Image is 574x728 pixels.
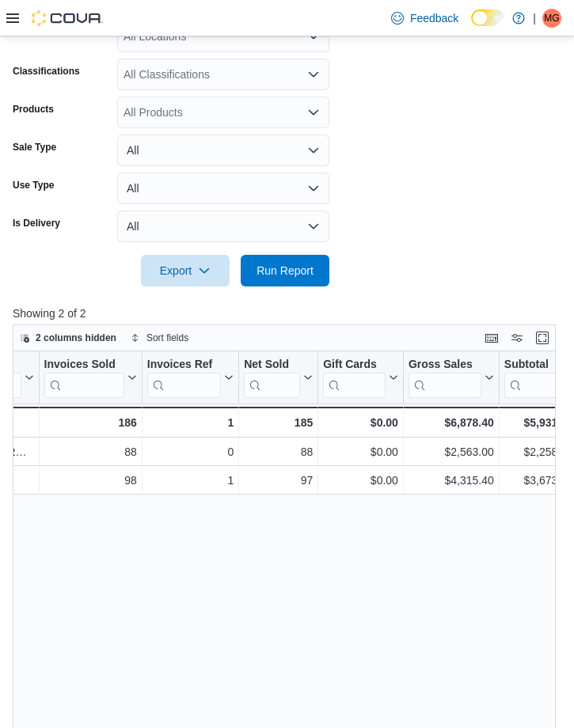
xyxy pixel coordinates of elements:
div: Gross Sales [409,358,481,398]
div: 186 [44,413,137,432]
div: $0.00 [323,442,398,461]
div: 97 [244,471,313,490]
div: 98 [44,471,137,490]
div: $2,563.00 [409,442,494,461]
span: MG [544,9,559,28]
label: Classifications [13,65,80,78]
div: $0.00 [323,471,398,490]
label: Sale Type [13,141,56,154]
span: Run Report [257,263,314,279]
button: Run Report [241,255,329,286]
div: Invoices Ref [147,358,221,373]
div: Subtotal [504,358,561,373]
div: $4,315.40 [409,471,494,490]
div: $5,931.43 [504,413,573,432]
a: Feedback [385,2,465,34]
label: Is Delivery [13,217,60,229]
div: Subtotal [504,358,561,398]
input: Dark Mode [471,9,504,26]
span: Sort fields [146,332,188,344]
button: Subtotal [504,358,573,398]
p: | [533,9,536,28]
button: All [117,173,329,204]
div: Invoices Sold [44,358,124,398]
div: Mai Gamer [542,9,561,28]
div: $2,258.25 [504,442,573,461]
button: All [117,210,329,242]
div: Net Sold [244,358,300,373]
button: Invoices Sold [44,358,137,398]
button: Sort fields [124,328,195,347]
div: 1 [147,413,234,432]
div: Invoices Ref [147,358,221,398]
span: Export [150,255,220,286]
button: Export [141,255,230,286]
button: 2 columns hidden [13,328,123,347]
div: 185 [244,413,313,432]
button: Display options [507,328,526,347]
div: $0.00 [323,413,398,432]
div: Net Sold [244,358,300,398]
div: Gift Card Sales [323,358,386,398]
button: All [117,135,329,166]
div: 0 [147,442,234,461]
label: Products [13,103,54,116]
button: Open list of options [307,68,320,81]
span: 2 columns hidden [36,332,116,344]
div: $3,673.18 [504,471,573,490]
button: Open list of options [307,30,320,43]
div: Invoices Sold [44,358,124,373]
p: Showing 2 of 2 [13,305,561,321]
div: 1 [147,471,234,490]
div: Gross Sales [409,358,481,373]
label: Use Type [13,179,54,191]
button: Gross Sales [409,358,494,398]
button: Gift Cards [323,358,398,398]
button: Net Sold [244,358,313,398]
span: Dark Mode [471,26,472,27]
img: Cova [32,10,103,26]
button: Keyboard shortcuts [482,328,501,347]
button: Open list of options [307,106,320,119]
span: Feedback [410,10,458,26]
div: 88 [244,442,313,461]
button: Enter fullscreen [533,328,552,347]
div: $6,878.40 [409,413,494,432]
div: Gift Cards [323,358,386,373]
div: 88 [44,442,137,461]
button: Invoices Ref [147,358,234,398]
